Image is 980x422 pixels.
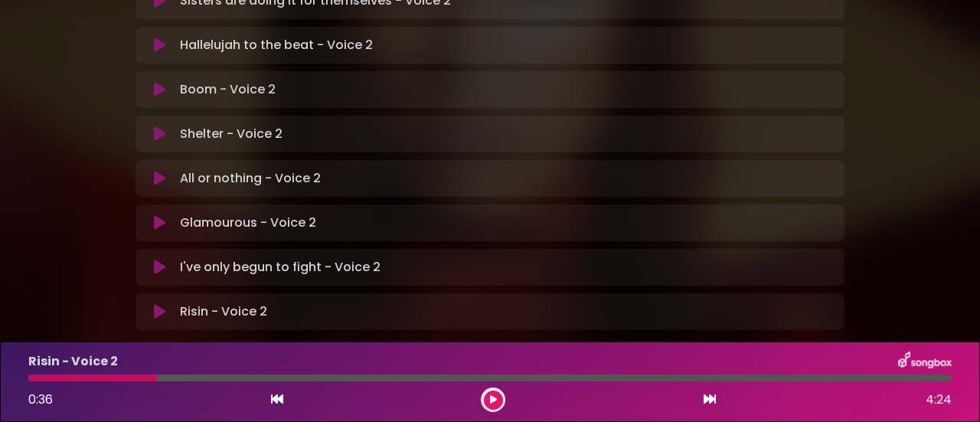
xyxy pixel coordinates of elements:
[180,125,283,143] p: Shelter - Voice 2
[180,169,321,188] p: All or nothing - Voice 2
[926,391,952,409] span: 4:24
[180,36,373,54] p: Hallelujah to the beat - Voice 2
[898,352,952,371] img: songbox-logo-white.png
[180,214,316,232] p: Glamourous - Voice 2
[180,80,276,99] p: Boom - Voice 2
[28,352,118,371] p: Risin - Voice 2
[180,258,381,276] p: I've only begun to fight - Voice 2
[180,303,267,321] p: Risin - Voice 2
[28,391,53,408] span: 0:36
